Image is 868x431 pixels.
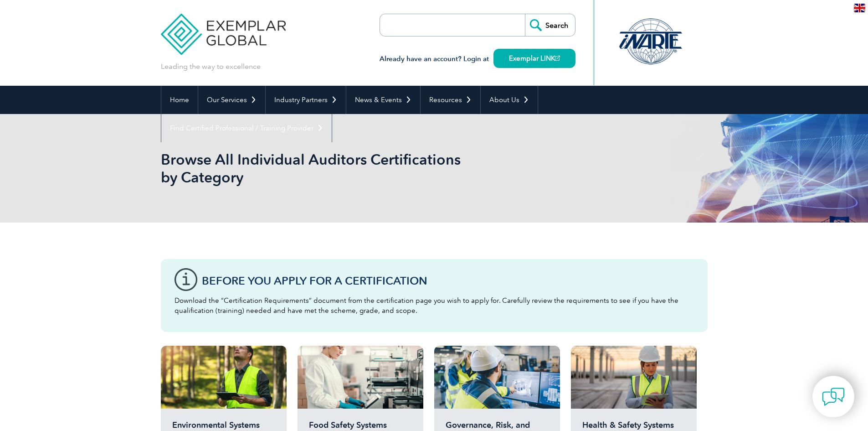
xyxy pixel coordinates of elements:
[421,86,480,114] a: Resources
[555,56,560,61] img: open_square.png
[175,296,694,316] p: Download the “Certification Requirements” document from the certification page you wish to apply ...
[525,14,575,36] input: Search
[198,86,265,114] a: Our Services
[481,86,538,114] a: About Us
[854,4,865,12] img: en
[161,114,332,142] a: Find Certified Professional / Training Provider
[161,62,261,72] p: Leading the way to excellence
[266,86,346,114] a: Industry Partners
[346,86,420,114] a: News & Events
[380,53,575,65] h3: Already have an account? Login at
[493,49,575,68] a: Exemplar LINK
[202,275,694,286] h3: Before You Apply For a Certification
[822,385,845,408] img: contact-chat.png
[161,151,511,186] h1: Browse All Individual Auditors Certifications by Category
[161,86,198,114] a: Home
